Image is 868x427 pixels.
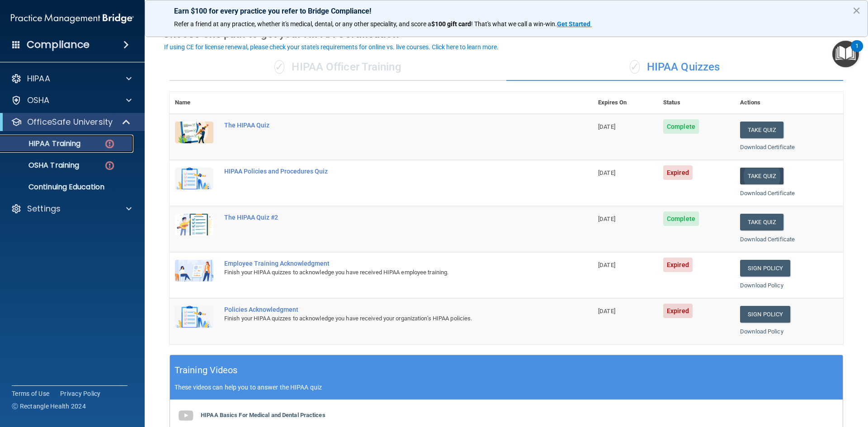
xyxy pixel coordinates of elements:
[11,203,132,214] a: Settings
[630,60,640,74] span: ✓
[174,20,431,28] span: Refer a friend at any practice, whether it's medical, dental, or any other speciality, and score a
[598,308,615,314] span: [DATE]
[164,44,499,50] div: If using CE for license renewal, please check your state's requirements for online vs. live cours...
[557,20,592,28] a: Get Started
[740,328,783,335] a: Download Policy
[740,306,790,323] a: Sign Policy
[11,117,131,127] a: OfficeSafe University
[11,73,132,84] a: HIPAA
[852,3,861,18] button: Close
[11,9,134,28] img: PMB logo
[832,41,859,67] button: Open Resource Center, 1 new notification
[224,122,547,129] div: The HIPAA Quiz
[163,42,500,52] button: If using CE for license renewal, please check your state's requirements for online vs. live cours...
[598,262,615,268] span: [DATE]
[104,138,115,150] img: danger-circle.6113f641.png
[855,46,859,58] div: 1
[740,168,783,184] button: Take Quiz
[224,260,547,267] div: Employee Training Acknowledgment
[224,306,547,313] div: Policies Acknowledgment
[60,389,101,398] a: Privacy Policy
[663,304,693,318] span: Expired
[224,168,547,175] div: HIPAA Policies and Procedures Quiz
[104,160,115,171] img: danger-circle.6113f641.png
[740,282,783,289] a: Download Policy
[224,267,547,278] div: Finish your HIPAA quizzes to acknowledge you have received HIPAA employee training.
[12,389,49,398] a: Terms of Use
[557,20,590,28] strong: Get Started
[740,190,795,197] a: Download Certificate
[11,95,132,106] a: OSHA
[27,203,61,214] p: Settings
[224,313,547,324] div: Finish your HIPAA quizzes to acknowledge you have received your organization’s HIPAA policies.
[740,260,790,277] a: Sign Policy
[27,95,50,106] p: OSHA
[27,117,113,127] p: OfficeSafe University
[175,362,238,378] h5: Training Videos
[12,402,86,411] span: Ⓒ Rectangle Health 2024
[663,258,693,272] span: Expired
[177,407,195,425] img: gray_youtube_icon.38fcd6cc.png
[663,119,699,134] span: Complete
[598,169,615,176] span: [DATE]
[598,123,615,130] span: [DATE]
[6,139,80,148] p: HIPAA Training
[170,92,219,114] th: Name
[274,60,284,74] span: ✓
[201,412,325,418] b: HIPAA Basics For Medical and Dental Practices
[740,144,795,150] a: Download Certificate
[170,54,506,81] div: HIPAA Officer Training
[6,161,79,170] p: OSHA Training
[598,216,615,222] span: [DATE]
[471,20,557,28] span: ! That's what we call a win-win.
[740,214,783,230] button: Take Quiz
[735,92,843,114] th: Actions
[740,236,795,243] a: Download Certificate
[27,38,90,51] h4: Compliance
[6,183,129,192] p: Continuing Education
[174,7,839,15] p: Earn $100 for every practice you refer to Bridge Compliance!
[431,20,471,28] strong: $100 gift card
[27,73,50,84] p: HIPAA
[663,165,693,180] span: Expired
[175,384,838,391] p: These videos can help you to answer the HIPAA quiz
[506,54,843,81] div: HIPAA Quizzes
[663,211,699,226] span: Complete
[593,92,658,114] th: Expires On
[740,122,783,138] button: Take Quiz
[224,214,547,221] div: The HIPAA Quiz #2
[658,92,735,114] th: Status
